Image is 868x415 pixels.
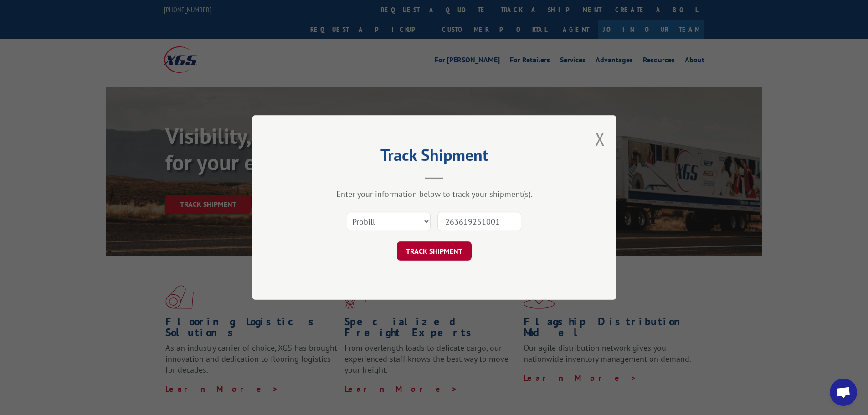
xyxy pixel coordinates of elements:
button: TRACK SHIPMENT [397,241,472,261]
div: Enter your information below to track your shipment(s). [298,189,571,199]
h2: Track Shipment [298,149,571,166]
div: Open chat [830,379,857,406]
button: Close modal [595,127,605,151]
input: Number(s) [437,212,521,231]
